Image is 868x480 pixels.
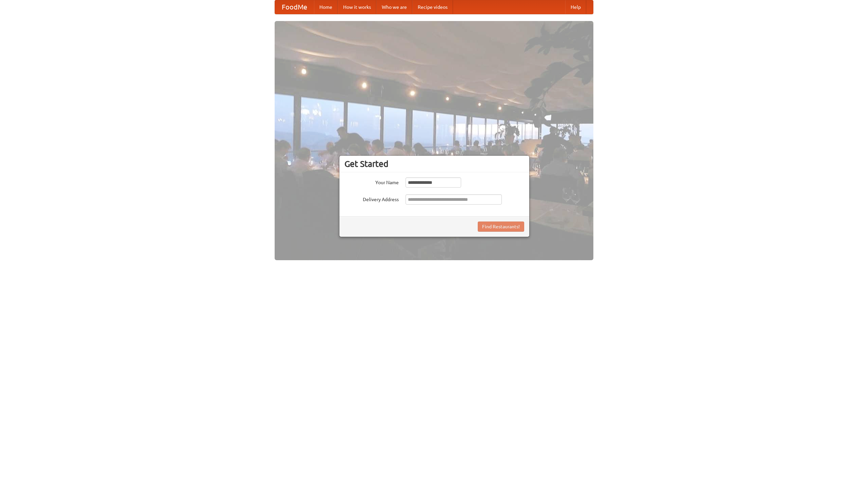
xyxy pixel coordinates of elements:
a: Home [314,0,338,14]
a: Help [565,0,586,14]
label: Your Name [344,177,399,186]
button: Find Restaurants! [478,222,524,232]
a: FoodMe [275,0,314,14]
a: How it works [338,0,376,14]
h3: Get Started [344,159,524,169]
label: Delivery Address [344,194,399,203]
a: Who we are [376,0,412,14]
a: Recipe videos [412,0,453,14]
